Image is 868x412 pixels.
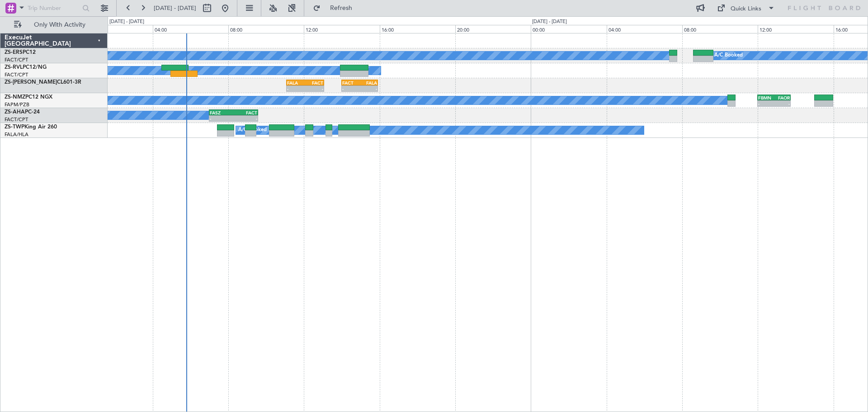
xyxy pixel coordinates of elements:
[210,116,233,121] div: -
[77,25,152,33] div: 00:00
[5,109,25,115] span: ZS-AHA
[5,50,23,55] span: ZS-ERS
[5,57,28,63] a: FACT/CPT
[758,25,833,33] div: 12:00
[238,123,267,137] div: A/C Booked
[309,1,363,15] button: Refresh
[774,101,790,106] div: -
[322,5,360,11] span: Refresh
[24,22,95,28] span: Only With Activity
[287,86,305,91] div: -
[359,80,377,85] div: FALA
[359,86,377,91] div: -
[774,95,790,100] div: FAOR
[5,124,24,130] span: ZS-TWP
[5,80,57,85] span: ZS-[PERSON_NAME]
[682,25,758,33] div: 08:00
[210,110,233,115] div: FASZ
[607,25,682,33] div: 04:00
[5,65,23,70] span: ZS-RVL
[10,18,98,32] button: Only With Activity
[531,25,606,33] div: 00:00
[714,49,743,62] div: A/C Booked
[712,1,779,15] button: Quick Links
[758,101,774,106] div: -
[5,116,28,123] a: FACT/CPT
[5,95,25,100] span: ZS-NMZ
[455,25,531,33] div: 20:00
[109,18,144,26] div: [DATE] - [DATE]
[5,71,28,78] a: FACT/CPT
[5,124,57,130] a: ZS-TWPKing Air 260
[287,80,305,85] div: FALA
[5,109,40,115] a: ZS-AHAPC-24
[731,5,761,14] div: Quick Links
[342,80,359,85] div: FACT
[5,50,36,55] a: ZS-ERSPC12
[5,65,47,70] a: ZS-RVLPC12/NG
[305,80,323,85] div: FACT
[233,110,257,115] div: FACT
[380,25,455,33] div: 16:00
[304,25,379,33] div: 12:00
[532,18,567,26] div: [DATE] - [DATE]
[233,116,257,121] div: -
[305,86,323,91] div: -
[28,1,80,15] input: Trip Number
[758,95,774,100] div: FBMN
[5,131,28,138] a: FALA/HLA
[153,25,228,33] div: 04:00
[5,95,52,100] a: ZS-NMZPC12 NGX
[5,101,29,108] a: FAPM/PZB
[154,4,196,12] span: [DATE] - [DATE]
[5,80,81,85] a: ZS-[PERSON_NAME]CL601-3R
[342,86,359,91] div: -
[228,25,304,33] div: 08:00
